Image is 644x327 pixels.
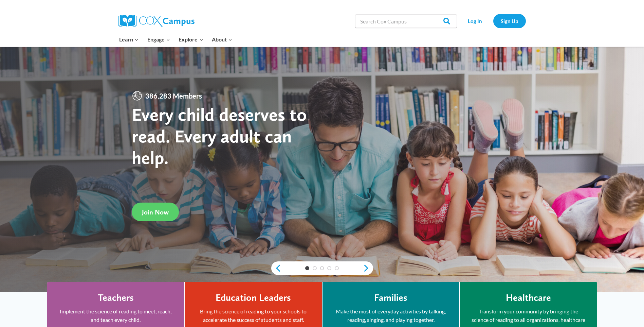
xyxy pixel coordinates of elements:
[147,35,170,44] span: Engage
[355,14,457,28] input: Search Cox Campus
[271,264,281,272] a: previous
[195,307,312,324] p: Bring the science of reading to your schools to accelerate the success of students and staff.
[506,292,551,304] h4: Healthcare
[179,35,203,44] span: Explore
[119,35,139,44] span: Learn
[327,266,331,270] a: 4
[57,307,174,324] p: Implement the science of reading to meet, reach, and teach every child.
[374,292,407,304] h4: Families
[132,203,179,221] a: Join Now
[143,90,205,101] span: 386,283 Members
[335,266,339,270] a: 5
[363,264,373,272] a: next
[493,14,526,28] a: Sign Up
[142,208,169,216] span: Join Now
[212,35,232,44] span: About
[118,15,195,27] img: Cox Campus
[271,261,373,275] div: content slider buttons
[460,14,490,28] a: Log In
[460,14,526,28] nav: Secondary Navigation
[115,32,237,47] nav: Primary Navigation
[320,266,324,270] a: 3
[305,266,309,270] a: 1
[333,307,449,324] p: Make the most of everyday activities by talking, reading, singing, and playing together.
[132,103,307,168] strong: Every child deserves to read. Every adult can help.
[216,292,291,304] h4: Education Leaders
[98,292,134,304] h4: Teachers
[313,266,317,270] a: 2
